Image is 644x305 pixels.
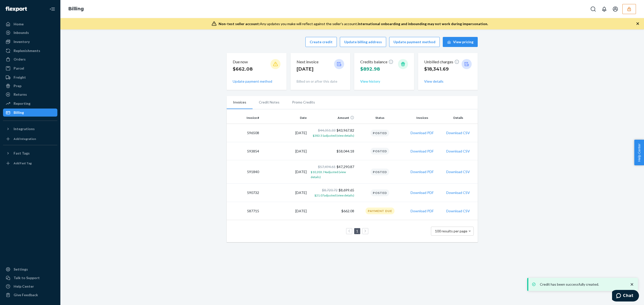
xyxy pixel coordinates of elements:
[227,96,253,109] li: Invoices
[411,130,434,135] button: Download PDF
[3,64,57,72] a: Parcel
[389,37,440,47] button: Update payment method
[634,140,644,165] button: Help Center
[371,189,389,196] div: Posted
[297,66,318,72] p: [DATE]
[424,79,444,84] button: View details
[411,149,434,154] button: Download PDF
[14,267,28,272] div: Settings
[446,190,470,195] button: Download CSV
[227,202,261,220] td: 587715
[261,160,309,184] td: [DATE]
[68,6,84,12] a: Billing
[309,184,356,202] td: $8,699.65
[3,20,57,28] a: Home
[14,22,24,27] div: Home
[261,202,309,220] td: [DATE]
[404,112,441,124] th: Invoices
[227,184,261,202] td: 590732
[297,79,344,84] p: Billed on or after this date
[411,209,434,214] button: Download PDF
[360,79,380,84] button: View history
[227,142,261,160] td: 593854
[309,202,356,220] td: $662.08
[588,4,598,14] button: Open Search Box
[219,22,260,26] span: Non-test seller account:
[261,112,309,124] th: Date
[14,101,30,106] div: Reporting
[318,128,336,132] span: $44,351.33
[14,275,40,280] div: Talk to Support
[446,169,470,174] button: Download CSV
[227,160,261,184] td: 591840
[435,229,467,233] span: 100 results per page
[443,37,478,47] button: View pricing
[3,282,57,290] a: Help Center
[311,169,354,179] button: $10,203.74adjusted (view details)
[3,159,57,167] a: Add Fast Tag
[14,126,35,131] div: Integrations
[313,134,354,137] span: $383.51 adjusted (view details)
[610,4,620,14] button: Open account menu
[311,170,346,179] span: $10,203.74 adjusted (view details)
[314,193,354,198] button: $21.07adjusted (view details)
[14,30,29,35] div: Inbounds
[47,4,57,14] button: Close Navigation
[358,22,488,26] span: International onboarding and inbounding may not work during impersonation.
[424,59,459,65] p: Unbilled charges
[446,149,470,154] button: Download CSV
[297,59,318,65] p: Next invoice
[14,92,27,97] div: Returns
[253,96,286,109] li: Credit Notes
[219,21,488,26] div: Any updates you make will reflect against the seller's account.
[309,124,356,142] td: $43,967.82
[356,112,404,124] th: Status
[3,125,57,133] button: Integrations
[14,284,34,289] div: Help Center
[3,135,57,143] a: Add Integration
[14,48,40,53] div: Replenishments
[14,83,21,88] div: Prep
[411,190,434,195] button: Download PDF
[3,29,57,37] a: Inbounds
[371,148,389,155] div: Posted
[305,37,337,47] button: Create credit
[227,112,261,124] th: Invoice #
[14,137,36,141] div: Add Integration
[14,161,32,165] div: Add Fast Tag
[355,229,359,233] a: Page 1 is your current page
[64,2,88,16] ol: breadcrumbs
[446,209,470,214] button: Download CSV
[3,73,57,81] a: Freight
[340,37,386,47] button: Update billing address
[233,66,253,72] p: $662.08
[371,130,389,136] div: Posted
[309,142,356,160] td: $58,044.18
[3,38,57,46] a: Inventory
[612,290,639,302] iframe: Opens a widget where you can chat to one of our agents
[14,57,26,62] div: Orders
[6,7,27,12] img: Flexport logo
[3,90,57,98] a: Returns
[540,282,624,287] p: Credit has been successfully created.
[3,47,57,55] a: Replenishments
[371,169,389,175] div: Posted
[360,59,393,65] p: Credits balance
[313,133,354,138] button: $383.51adjusted (view details)
[3,291,57,299] button: Give Feedback
[411,169,434,174] button: Download PDF
[261,142,309,160] td: [DATE]
[14,110,24,115] div: Billing
[360,66,380,72] span: $892.98
[3,109,57,117] a: Billing
[446,130,470,135] button: Download CSV
[599,4,609,14] button: Open notifications
[286,96,321,109] li: Promo Credits
[14,66,24,71] div: Parcel
[309,112,356,124] th: Amount
[629,282,634,287] svg: close toast
[14,292,38,297] div: Give Feedback
[14,151,30,156] div: Fast Tags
